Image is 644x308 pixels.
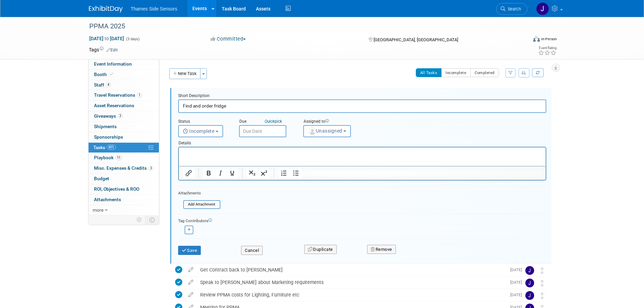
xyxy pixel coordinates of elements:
button: Committed [208,35,248,43]
a: edit [185,279,197,285]
img: James Netherway [536,2,549,15]
span: ROI, Objectives & ROO [94,186,139,192]
td: Toggle Event Tabs [145,215,159,224]
button: Unassigned [303,125,351,137]
button: Bold [203,168,214,178]
button: Bullet list [290,168,302,178]
div: Short Description [178,93,546,99]
a: edit [185,292,197,298]
button: Insert/edit link [183,168,194,178]
a: Shipments [89,122,159,132]
button: Duplicate [304,245,337,254]
span: 3 [118,113,123,118]
a: Booth [89,70,159,80]
a: Edit [106,48,118,52]
a: Search [496,3,527,15]
a: Event Information [89,59,159,69]
button: Subscript [246,168,258,178]
td: Personalize Event Tab Strip [134,215,145,224]
a: Misc. Expenses & Credits3 [89,163,159,173]
div: Status [178,119,229,125]
i: Move task [541,280,544,286]
div: Attachments [178,190,220,196]
span: Misc. Expenses & Credits [94,165,153,171]
img: James Netherway [525,279,534,287]
div: Event Rating [538,46,556,50]
button: Superscript [258,168,270,178]
div: PPMA 2025 [87,20,517,32]
div: Review PPMA costs for Lighting, Furniture etc [197,289,506,301]
span: to [103,36,110,41]
a: Asset Reservations [89,101,159,111]
i: Quick [265,119,275,124]
a: Staff4 [89,80,159,90]
span: [DATE] [DATE] [89,35,124,42]
a: Tasks80% [89,143,159,153]
img: ExhibitDay [89,6,123,13]
button: Underline [226,168,238,178]
div: Details [178,137,546,147]
span: more [93,207,103,213]
span: 4 [106,82,111,87]
button: Save [178,246,201,255]
span: Sponsorships [94,134,123,140]
span: Thames Side Sensors [131,6,177,11]
span: Unassigned [308,128,342,134]
div: Assigned to [303,119,388,125]
button: Remove [367,245,396,254]
td: Tags [89,46,118,53]
a: Refresh [532,68,544,77]
a: Budget [89,174,159,184]
i: Move task [541,292,544,299]
button: Cancel [241,246,263,255]
span: Asset Reservations [94,103,134,108]
i: Booth reservation complete [110,72,113,76]
span: Search [505,6,521,11]
a: more [89,205,159,215]
div: Tag Contributors [178,217,546,224]
div: Speak to [PERSON_NAME] about Marketing requirements [197,277,506,288]
img: James Netherway [525,291,534,300]
a: Sponsorships [89,132,159,142]
button: New Task [169,68,200,79]
span: Playbook [94,155,122,160]
span: [DATE] [510,267,525,272]
span: Booth [94,72,115,77]
span: 3 [148,166,153,171]
span: [DATE] [510,280,525,285]
button: Incomplete [178,125,223,137]
span: 11 [115,155,122,160]
div: Event Format [487,35,557,45]
a: ROI, Objectives & ROO [89,184,159,194]
div: Get Contract back to [PERSON_NAME] [197,264,506,276]
span: Event Information [94,61,132,67]
img: James Netherway [525,266,534,275]
span: Budget [94,176,109,181]
span: Shipments [94,124,117,129]
span: Giveaways [94,113,123,119]
span: [DATE] [510,292,525,297]
iframe: Rich Text Area [179,147,546,166]
a: Attachments [89,195,159,205]
span: [GEOGRAPHIC_DATA], [GEOGRAPHIC_DATA] [374,37,458,42]
span: Attachments [94,197,121,202]
a: Quickpick [263,119,283,124]
button: Completed [470,68,499,77]
span: (3 days) [125,37,140,41]
div: In-Person [541,37,557,42]
a: Playbook11 [89,153,159,163]
span: 80% [107,145,116,150]
a: Travel Reservations1 [89,90,159,100]
span: Incomplete [183,128,215,134]
a: Giveaways3 [89,111,159,121]
input: Name of task or a short description [178,99,546,113]
a: edit [185,267,197,273]
button: All Tasks [416,68,442,77]
button: Numbered list [278,168,290,178]
button: Italic [215,168,226,178]
span: Staff [94,82,111,88]
img: Format-Inperson.png [533,36,540,42]
span: 1 [137,93,142,98]
input: Due Date [239,125,286,137]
